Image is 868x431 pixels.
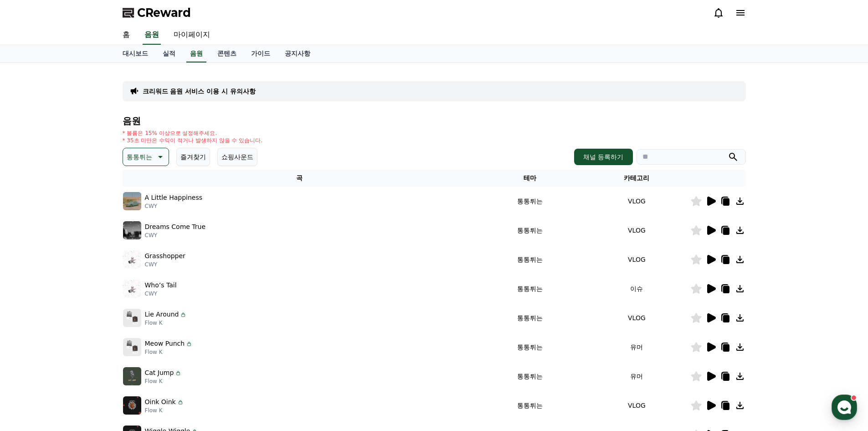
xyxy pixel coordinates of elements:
[123,221,141,239] img: music
[477,274,583,303] td: 통통튀는
[145,222,206,232] p: Dreams Come True
[145,251,185,261] p: Grasshopper
[477,170,583,187] th: 테마
[166,26,217,45] a: 마이페이지
[583,274,690,303] td: 이슈
[145,261,185,268] p: CWY
[123,116,746,126] h4: 음원
[145,368,174,378] p: Cat Jump
[583,216,690,245] td: VLOG
[145,319,187,327] p: Flow K
[217,148,257,166] button: 쇼핑사운드
[145,232,206,239] p: CWY
[137,5,191,20] span: CReward
[123,250,141,269] img: music
[145,407,184,414] p: Flow K
[123,130,263,137] p: * 볼륨은 15% 이상으로 설정해주세요.
[123,137,263,144] p: * 35초 미만은 수익이 적거나 발생하지 않을 수 있습니다.
[115,26,137,45] a: 홈
[123,170,477,187] th: 곡
[583,391,690,420] td: VLOG
[115,45,155,62] a: 대시보드
[477,303,583,332] td: 통통튀는
[583,332,690,362] td: 유머
[145,310,179,319] p: Lie Around
[123,5,191,20] a: CReward
[123,280,141,298] img: music
[145,203,203,210] p: CWY
[145,280,177,290] p: Who’s Tail
[123,148,169,166] button: 통통튀는
[583,303,690,332] td: VLOG
[583,245,690,274] td: VLOG
[583,187,690,216] td: VLOG
[123,192,141,210] img: music
[145,290,177,297] p: CWY
[123,396,141,415] img: music
[583,170,690,187] th: 카테고리
[145,348,193,356] p: Flow K
[145,193,203,203] p: A Little Happiness
[583,362,690,391] td: 유머
[143,26,161,45] a: 음원
[145,378,182,385] p: Flow K
[123,367,141,385] img: music
[277,45,318,62] a: 공지사항
[477,187,583,216] td: 통통튀는
[210,45,244,62] a: 콘텐츠
[477,391,583,420] td: 통통튀는
[123,338,141,356] img: music
[477,216,583,245] td: 통통튀는
[127,151,152,163] p: 통통튀는
[477,332,583,362] td: 통통튀는
[123,309,141,327] img: music
[477,245,583,274] td: 통통튀는
[477,362,583,391] td: 통통튀는
[145,397,176,407] p: Oink Oink
[244,45,277,62] a: 가이드
[155,45,183,62] a: 실적
[186,45,206,62] a: 음원
[145,339,185,348] p: Meow Punch
[176,148,210,166] button: 즐겨찾기
[143,87,256,96] a: 크리워드 음원 서비스 이용 시 유의사항
[574,149,632,165] button: 채널 등록하기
